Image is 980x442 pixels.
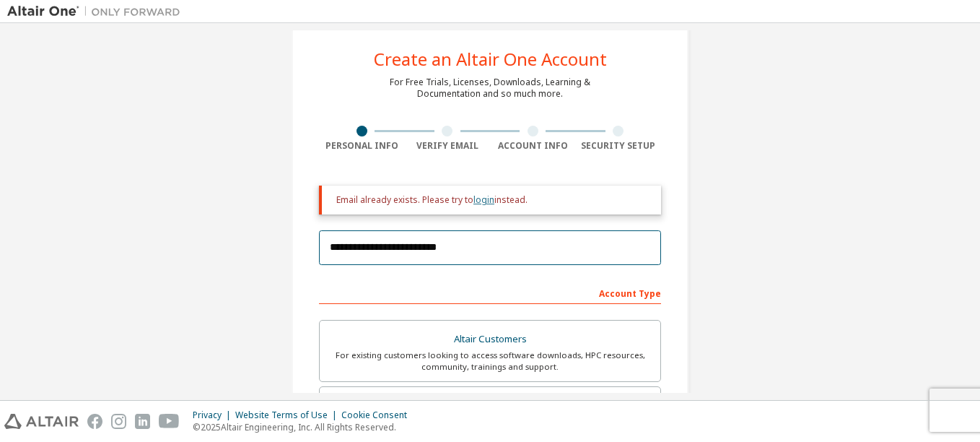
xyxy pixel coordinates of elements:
img: youtube.svg [159,414,180,429]
div: Security Setup [576,140,662,152]
div: Website Terms of Use [235,409,341,421]
div: Account Type [319,281,661,304]
img: linkedin.svg [135,414,150,429]
div: For existing customers looking to access software downloads, HPC resources, community, trainings ... [328,350,652,373]
div: Cookie Consent [341,409,416,421]
img: Altair One [7,4,188,19]
img: altair_logo.svg [4,414,79,429]
div: Privacy [193,409,235,421]
div: Create an Altair One Account [374,51,607,68]
div: Personal Info [319,140,405,152]
div: Account Info [490,140,576,152]
div: Verify Email [405,140,491,152]
div: Email already exists. Please try to instead. [336,194,649,206]
div: For Free Trials, Licenses, Downloads, Learning & Documentation and so much more. [390,77,590,100]
p: © 2025 Altair Engineering, Inc. All Rights Reserved. [193,421,416,433]
div: Altair Customers [328,329,652,350]
a: login [473,194,494,206]
img: facebook.svg [87,414,102,429]
img: instagram.svg [111,414,126,429]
